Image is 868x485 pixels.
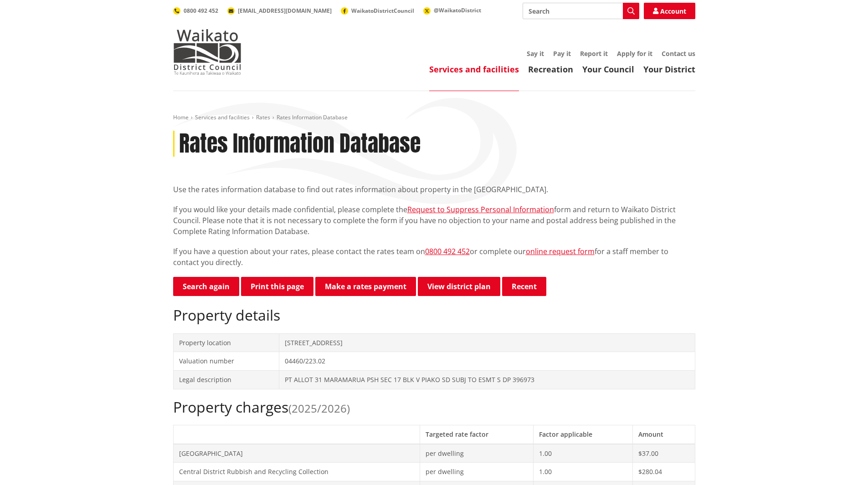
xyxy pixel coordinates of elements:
[351,7,414,15] span: WaikatoDistrictCouncil
[534,425,633,444] th: Factor applicable
[173,306,695,324] h2: Property details
[173,114,695,122] nav: breadcrumb
[315,277,416,296] a: Make a rates payment
[277,113,348,121] span: Rates Information Database
[662,49,695,58] a: Contact us
[173,277,239,296] a: Search again
[502,277,546,296] button: Recent
[423,6,481,14] a: @WaikatoDistrict
[523,3,639,19] input: Search input
[534,444,633,463] td: 1.00
[418,277,500,296] a: View district plan
[617,49,652,58] a: Apply for it
[644,3,695,19] a: Account
[528,64,573,75] a: Recreation
[527,49,544,58] a: Say it
[420,444,534,463] td: per dwelling
[195,113,250,121] a: Services and facilities
[526,246,595,256] a: online request form
[173,184,695,195] p: Use the rates information database to find out rates information about property in the [GEOGRAPHI...
[633,425,695,444] th: Amount
[238,7,332,15] span: [EMAIL_ADDRESS][DOMAIN_NAME]
[580,49,608,58] a: Report it
[553,49,571,58] a: Pay it
[429,64,519,75] a: Services and facilities
[288,401,350,416] span: (2025/2026)
[434,6,481,14] span: @WaikatoDistrict
[633,463,695,481] td: $280.04
[407,204,554,214] a: Request to Suppress Personal Information
[173,246,695,268] p: If you have a question about your rates, please contact the rates team on or complete our for a s...
[173,204,695,237] p: If you would like your details made confidential, please complete the form and return to Waikato ...
[173,29,241,75] img: Waikato District Council - Te Kaunihera aa Takiwaa o Waikato
[341,7,414,15] a: WaikatoDistrictCouncil
[184,7,218,15] span: 0800 492 452
[241,277,313,296] button: Print this page
[173,370,279,389] td: Legal description
[173,113,189,121] a: Home
[173,444,420,463] td: [GEOGRAPHIC_DATA]
[256,113,270,121] a: Rates
[582,64,634,75] a: Your Council
[534,463,633,481] td: 1.00
[633,444,695,463] td: $37.00
[227,7,332,15] a: [EMAIL_ADDRESS][DOMAIN_NAME]
[173,7,218,15] a: 0800 492 452
[279,370,695,389] td: PT ALLOT 31 MARAMARUA PSH SEC 17 BLK V PIAKO SD SUBJ TO ESMT S DP 396973
[173,352,279,371] td: Valuation number
[279,352,695,371] td: 04460/223.02
[279,333,695,352] td: [STREET_ADDRESS]
[425,246,470,256] a: 0800 492 452
[173,333,279,352] td: Property location
[420,463,534,481] td: per dwelling
[173,398,695,416] h2: Property charges
[643,64,695,75] a: Your District
[173,463,420,481] td: Central District Rubbish and Recycling Collection
[179,131,421,157] h1: Rates Information Database
[420,425,534,444] th: Targeted rate factor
